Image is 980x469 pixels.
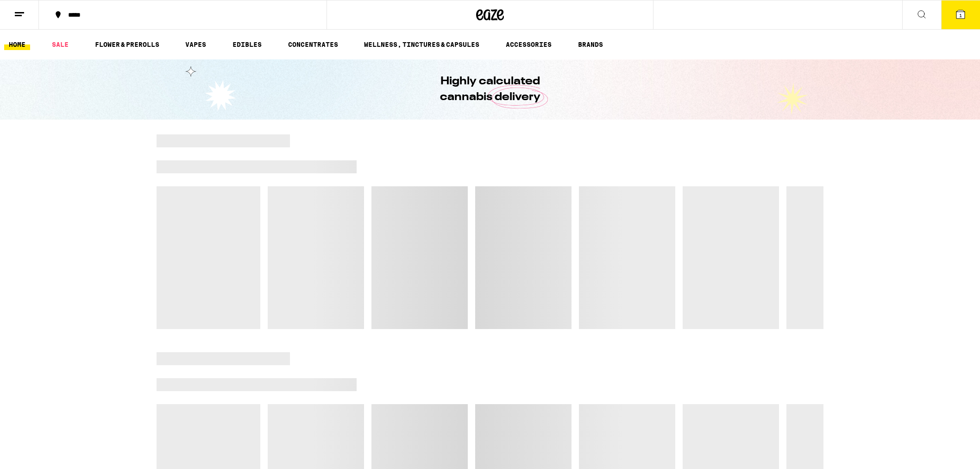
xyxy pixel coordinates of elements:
a: HOME [4,39,30,50]
a: SALE [47,39,73,50]
a: FLOWER & PREROLLS [90,39,164,50]
a: ACCESSORIES [501,39,556,50]
a: WELLNESS, TINCTURES & CAPSULES [359,39,484,50]
a: BRANDS [573,39,608,50]
a: EDIBLES [228,39,266,50]
span: 1 [959,13,962,18]
a: CONCENTRATES [283,39,343,50]
h1: Highly calculated cannabis delivery [414,74,566,105]
a: VAPES [181,39,211,50]
button: 1 [941,0,980,29]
